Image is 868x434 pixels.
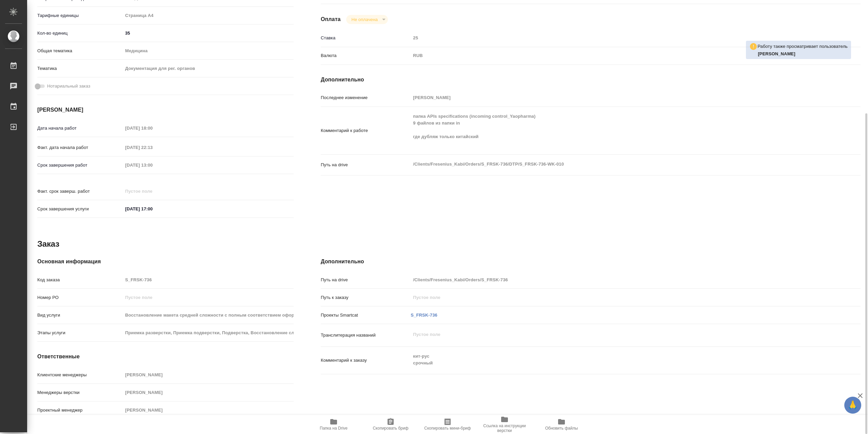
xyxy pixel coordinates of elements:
input: Пустое поле [123,370,294,380]
input: Пустое поле [123,405,294,415]
span: Нотариальный заказ [47,83,90,90]
span: Ссылка на инструкции верстки [480,423,529,433]
input: Пустое поле [411,275,815,285]
input: Пустое поле [123,186,182,196]
input: ✎ Введи что-нибудь [123,28,294,38]
button: Не оплачена [350,17,380,22]
p: Факт. срок заверш. работ [37,188,123,195]
h4: Дополнительно [321,258,861,266]
input: Пустое поле [123,160,182,170]
p: Проекты Smartcat [321,312,411,319]
button: Папка на Drive [305,415,362,434]
p: Транслитерация названий [321,332,411,339]
p: Путь к заказу [321,294,411,301]
input: Пустое поле [411,93,815,102]
button: Скопировать бриф [362,415,419,434]
input: Пустое поле [411,293,815,302]
textarea: /Clients/Fresenius_Kabi/Orders/S_FRSK-736/DTP/S_FRSK-736-WK-010 [411,158,815,170]
textarea: папка APIs specifications (incoming control_Yaopharma) 9 файлов из папки in где дубляж только кит... [411,111,815,149]
span: 🙏 [847,398,859,412]
div: Документация для рег. органов [123,63,294,74]
button: Скопировать мини-бриф [419,415,476,434]
h4: [PERSON_NAME] [37,106,294,114]
p: Общая тематика [37,48,123,54]
p: Номер РО [37,294,123,301]
p: Валюта [321,52,411,59]
a: S_FRSK-736 [411,313,437,318]
input: ✎ Введи что-нибудь [123,204,182,214]
div: RUB [411,50,815,61]
input: Пустое поле [123,275,294,285]
input: Пустое поле [123,293,294,302]
span: Скопировать бриф [373,426,408,431]
p: Дата начала работ [37,125,123,132]
p: Срок завершения услуги [37,206,123,212]
span: Папка на Drive [320,426,348,431]
p: Тематика [37,65,123,72]
input: Пустое поле [123,123,182,133]
span: Скопировать мини-бриф [424,426,471,431]
input: Пустое поле [123,143,182,152]
p: Вид услуги [37,312,123,319]
textarea: кит-рус срочный [411,351,815,369]
p: Путь на drive [321,277,411,283]
p: Последнее изменение [321,94,411,101]
input: Пустое поле [123,388,294,397]
h4: Оплата [321,15,341,23]
input: Пустое поле [123,310,294,320]
p: Работу также просматривает пользователь [757,43,848,50]
p: Комментарий к заказу [321,357,411,364]
div: Медицина [123,45,294,57]
p: Путь на drive [321,162,411,168]
p: Факт. дата начала работ [37,144,123,151]
p: Тарифные единицы [37,12,123,19]
p: Код заказа [37,277,123,283]
p: Этапы услуги [37,329,123,336]
h2: Заказ [37,239,59,249]
p: Комментарий к работе [321,127,411,134]
p: Менеджеры верстки [37,389,123,396]
span: Обновить файлы [545,426,578,431]
p: Ставка [321,35,411,41]
input: Пустое поле [123,328,294,338]
input: Пустое поле [411,33,815,43]
p: Срок завершения работ [37,162,123,169]
p: Проектный менеджер [37,407,123,414]
p: Клиентские менеджеры [37,372,123,378]
p: Кол-во единиц [37,30,123,37]
h4: Основная информация [37,258,294,266]
button: Ссылка на инструкции верстки [476,415,533,434]
button: 🙏 [844,397,861,414]
div: Страница А4 [123,10,294,21]
h4: Дополнительно [321,76,861,84]
div: Не оплачена [346,15,388,24]
button: Обновить файлы [533,415,590,434]
h4: Ответственные [37,353,294,361]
